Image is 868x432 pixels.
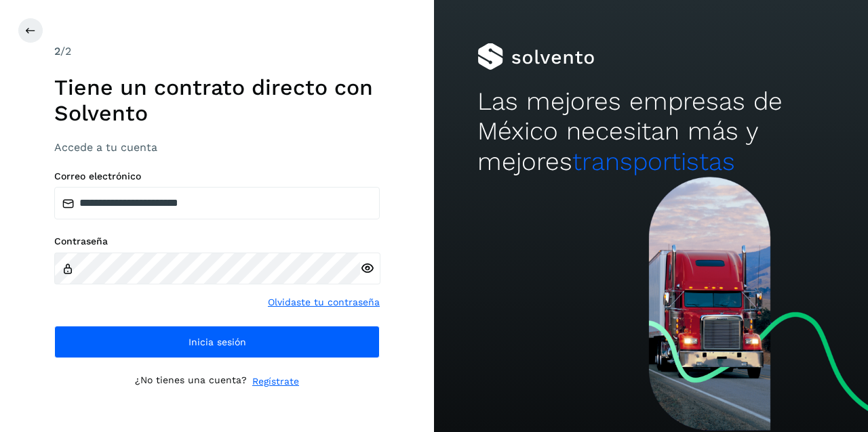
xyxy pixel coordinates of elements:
[572,147,735,176] span: transportistas
[54,45,60,58] span: 2
[54,171,380,182] label: Correo electrónico
[477,87,825,177] h2: Las mejores empresas de México necesitan más y mejores
[54,141,380,154] h3: Accede a tu cuenta
[268,295,380,309] a: Olvidaste tu contraseña
[54,236,380,247] label: Contraseña
[54,326,380,358] button: Inicia sesión
[189,337,246,347] span: Inicia sesión
[54,43,380,60] div: /2
[135,374,247,389] p: ¿No tienes una cuenta?
[54,74,380,127] h1: Tiene un contrato directo con Solvento
[252,374,299,389] a: Regístrate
